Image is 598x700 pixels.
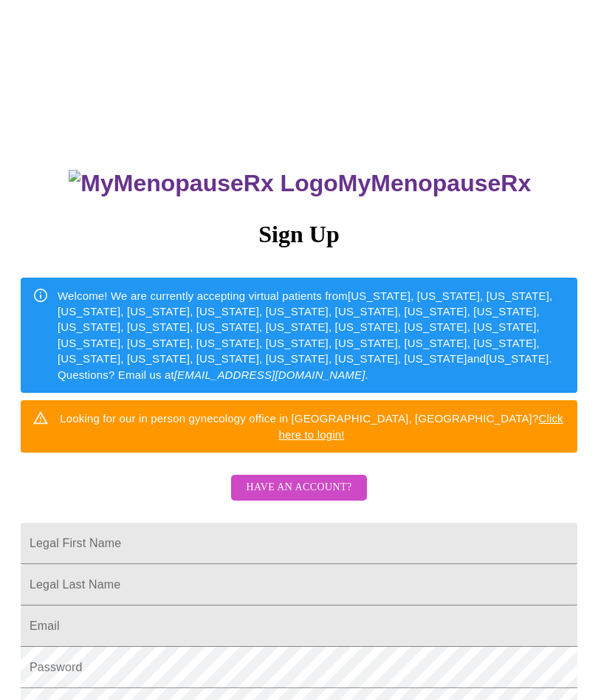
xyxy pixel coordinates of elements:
[174,368,365,381] em: [EMAIL_ADDRESS][DOMAIN_NAME]
[227,491,370,504] a: Have an account?
[58,405,566,448] div: Looking for our in person gynecology office in [GEOGRAPHIC_DATA], [GEOGRAPHIC_DATA]?
[21,221,577,248] h3: Sign Up
[23,170,578,197] h3: MyMenopauseRx
[246,478,351,497] span: Have an account?
[279,412,563,440] a: Click here to login!
[58,282,566,389] div: Welcome! We are currently accepting virtual patients from [US_STATE], [US_STATE], [US_STATE], [US...
[69,170,337,197] img: MyMenopauseRx Logo
[231,475,366,501] button: Have an account?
